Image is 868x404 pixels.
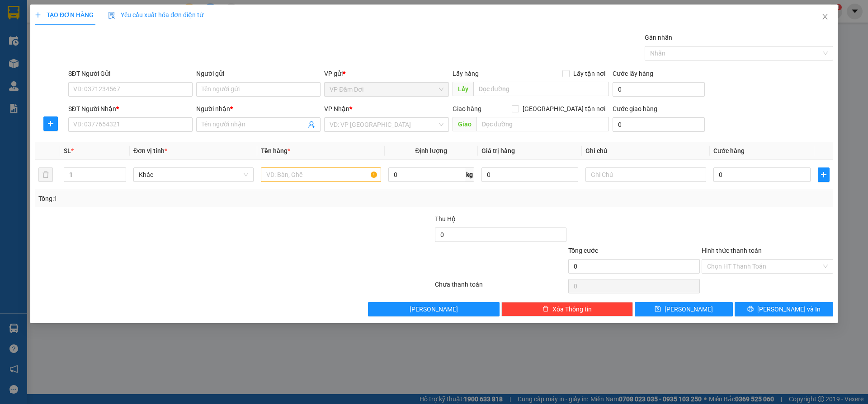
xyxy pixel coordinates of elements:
[38,194,335,204] div: Tổng: 1
[368,302,500,316] button: [PERSON_NAME]
[108,12,115,19] img: icon
[747,306,754,313] span: printer
[435,215,456,223] span: Thu Hộ
[473,82,609,96] input: Dọc đường
[68,69,193,79] div: SĐT Người Gửi
[702,247,762,254] label: Hình thức thanh toán
[453,70,479,77] span: Lấy hàng
[325,69,449,79] div: VP gửi
[415,147,448,154] span: Định lượng
[519,104,609,114] span: [GEOGRAPHIC_DATA] tận nơi
[308,121,316,128] span: user-add
[453,117,476,131] span: Giao
[4,20,172,31] li: 85 [PERSON_NAME]
[481,147,515,154] span: Giá trị hàng
[713,147,745,154] span: Cước hàng
[52,22,59,29] span: environment
[613,70,653,77] label: Cước lấy hàng
[68,104,193,114] div: SĐT Người Nhận
[812,5,838,30] button: Close
[196,104,321,114] div: Người nhận
[757,304,821,314] span: [PERSON_NAME] và In
[645,34,672,41] label: Gán nhãn
[481,167,579,182] input: 0
[453,82,473,96] span: Lấy
[552,304,592,314] span: Xóa Thông tin
[4,31,172,42] li: 02839.63.63.63
[453,105,481,112] span: Giao hàng
[665,304,713,314] span: [PERSON_NAME]
[570,69,609,79] span: Lấy tận nơi
[613,105,657,112] label: Cước giao hàng
[613,82,705,97] input: Cước lấy hàng
[52,6,128,17] b: [PERSON_NAME]
[52,33,59,40] span: phone
[133,147,167,154] span: Đơn vị tính
[568,247,598,254] span: Tổng cước
[818,167,830,182] button: plus
[330,83,443,96] span: VP Đầm Dơi
[735,302,833,316] button: printer[PERSON_NAME] và In
[35,12,41,18] span: plus
[261,167,381,182] input: VD: Bàn, Ghế
[4,56,102,71] b: GỬI : VP Đầm Dơi
[38,167,53,182] button: delete
[818,171,829,178] span: plus
[586,167,706,182] input: Ghi Chú
[196,69,321,79] div: Người gửi
[613,117,705,132] input: Cước giao hàng
[139,168,248,181] span: Khác
[502,302,633,316] button: deleteXóa Thông tin
[43,116,58,131] button: plus
[465,167,474,182] span: kg
[64,147,71,154] span: SL
[410,304,458,314] span: [PERSON_NAME]
[35,11,94,19] span: TẠO ĐƠN HÀNG
[821,13,829,20] span: close
[542,306,549,313] span: delete
[44,120,57,127] span: plus
[261,147,290,154] span: Tên hàng
[582,142,710,160] th: Ghi chú
[434,279,567,295] div: Chưa thanh toán
[635,302,733,316] button: save[PERSON_NAME]
[655,306,661,313] span: save
[325,105,350,112] span: VP Nhận
[108,11,203,19] span: Yêu cầu xuất hóa đơn điện tử
[476,117,609,131] input: Dọc đường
